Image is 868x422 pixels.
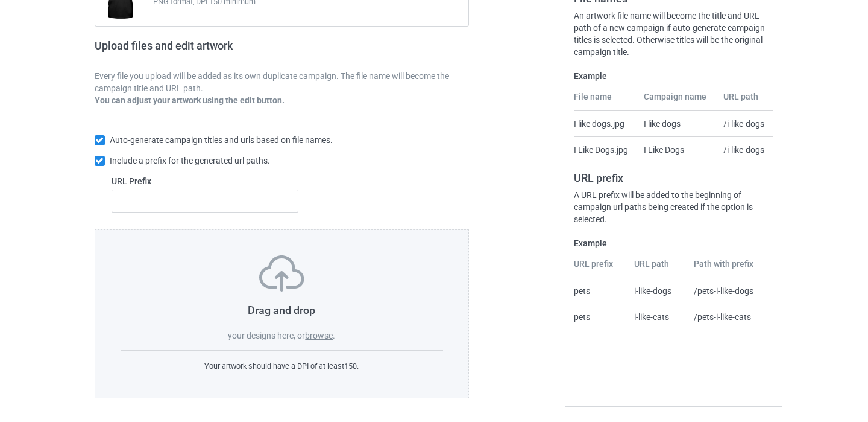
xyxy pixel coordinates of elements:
label: Example [574,237,773,249]
td: /i-like-dogs [717,136,773,162]
th: URL prefix [574,258,628,278]
th: File name [574,91,637,111]
span: Your artwork should have a DPI of at least 150 . [204,362,359,371]
span: your designs here, or [228,331,305,340]
td: I like dogs.jpg [574,111,637,136]
th: Campaign name [637,91,717,111]
label: Example [574,70,773,82]
th: URL path [627,258,687,278]
td: I like dogs [637,111,717,136]
td: I Like Dogs [637,136,717,162]
b: You can adjust your artwork using the edit button. [95,95,285,105]
span: . [333,331,335,340]
td: I Like Dogs.jpg [574,136,637,162]
div: An artwork file name will become the title and URL path of a new campaign if auto-generate campai... [574,10,773,58]
span: Include a prefix for the generated url paths. [110,156,270,165]
h3: Drag and drop [121,303,444,317]
th: Path with prefix [687,258,773,278]
label: browse [305,331,333,340]
img: svg+xml;base64,PD94bWwgdmVyc2lvbj0iMS4wIiBlbmNvZGluZz0iVVRGLTgiPz4KPHN2ZyB3aWR0aD0iNzVweCIgaGVpZ2... [259,255,304,292]
td: /pets-i-like-dogs [687,278,773,304]
td: pets [574,278,628,304]
td: i-like-dogs [627,278,687,304]
h2: Upload files and edit artwork [95,39,319,62]
label: URL Prefix [112,175,299,187]
p: Every file you upload will be added as its own duplicate campaign. The file name will become the ... [95,70,470,94]
td: /pets-i-like-cats [687,304,773,330]
div: A URL prefix will be added to the beginning of campaign url paths being created if the option is ... [574,189,773,225]
td: pets [574,304,628,330]
td: i-like-cats [627,304,687,330]
td: /i-like-dogs [717,111,773,136]
h3: URL prefix [574,171,773,185]
span: Auto-generate campaign titles and urls based on file names. [110,135,333,145]
th: URL path [717,91,773,111]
